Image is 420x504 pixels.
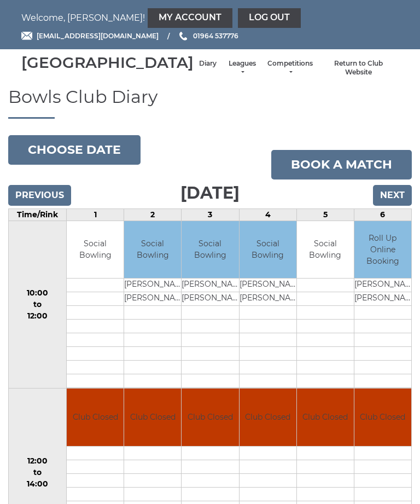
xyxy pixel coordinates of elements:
[8,135,141,165] button: Choose date
[182,292,238,306] td: [PERSON_NAME]
[124,279,181,292] td: [PERSON_NAME]
[9,221,67,389] td: 10:00 to 12:00
[124,208,182,221] td: 2
[21,32,32,40] img: Email
[124,292,181,306] td: [PERSON_NAME]
[182,279,238,292] td: [PERSON_NAME]
[182,208,239,221] td: 3
[373,185,412,206] input: Next
[8,185,71,206] input: Previous
[8,87,412,119] h1: Bowls Club Diary
[238,8,301,28] a: Log out
[296,208,354,221] td: 5
[182,389,238,446] td: Club Closed
[297,389,354,446] td: Club Closed
[199,59,217,68] a: Diary
[67,208,124,221] td: 1
[21,31,159,41] a: Email [EMAIL_ADDRESS][DOMAIN_NAME]
[354,221,411,279] td: Roll Up Online Booking
[182,221,238,279] td: Social Bowling
[240,221,296,279] td: Social Bowling
[240,279,296,292] td: [PERSON_NAME]
[324,59,393,77] a: Return to Club Website
[354,279,411,292] td: [PERSON_NAME]
[267,59,313,77] a: Competitions
[21,8,399,28] nav: Welcome, [PERSON_NAME]!
[354,292,411,306] td: [PERSON_NAME]
[124,221,181,279] td: Social Bowling
[148,8,232,28] a: My Account
[37,32,159,40] span: [EMAIL_ADDRESS][DOMAIN_NAME]
[124,389,181,446] td: Club Closed
[179,32,187,40] img: Phone us
[67,221,124,279] td: Social Bowling
[240,389,296,446] td: Club Closed
[193,32,238,40] span: 01964 537776
[178,31,238,41] a: Phone us 01964 537776
[239,208,296,221] td: 4
[227,59,256,77] a: Leagues
[354,208,411,221] td: 6
[21,54,194,71] div: [GEOGRAPHIC_DATA]
[354,389,411,446] td: Club Closed
[271,150,412,179] a: Book a match
[297,221,354,279] td: Social Bowling
[9,208,67,221] td: Time/Rink
[67,389,124,446] td: Club Closed
[240,292,296,306] td: [PERSON_NAME]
